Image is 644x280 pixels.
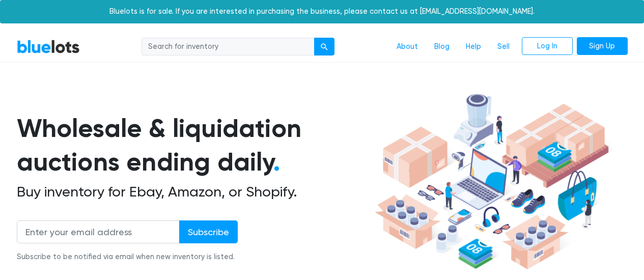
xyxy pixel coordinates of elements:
[179,220,238,243] input: Subscribe
[426,37,458,57] a: Blog
[273,147,280,177] span: .
[388,37,426,57] a: About
[17,251,238,263] div: Subscribe to be notified via email when new inventory is listed.
[17,111,371,179] h1: Wholesale & liquidation auctions ending daily
[458,37,489,57] a: Help
[17,39,80,54] a: BlueLots
[371,89,612,274] img: hero-ee84e7d0318cb26816c560f6b4441b76977f77a177738b4e94f68c95b2b83dbb.png
[577,37,628,55] a: Sign Up
[142,38,315,56] input: Search for inventory
[17,183,371,201] h2: Buy inventory for Ebay, Amazon, or Shopify.
[17,220,180,243] input: Enter your email address
[522,37,573,55] a: Log In
[489,37,518,57] a: Sell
